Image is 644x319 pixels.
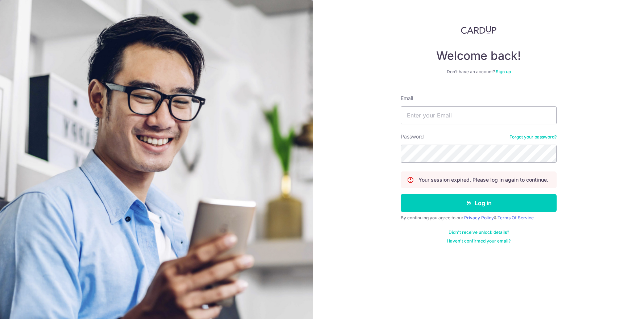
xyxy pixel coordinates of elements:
button: Log in [401,194,557,212]
p: Your session expired. Please log in again to continue. [418,176,548,183]
h4: Welcome back! [401,49,557,63]
input: Enter your Email [401,106,557,124]
a: Terms Of Service [498,215,534,220]
a: Forgot your password? [509,134,557,140]
label: Password [401,133,424,140]
a: Didn't receive unlock details? [449,229,509,235]
a: Sign up [496,69,511,74]
a: Privacy Policy [464,215,494,220]
label: Email [401,95,413,102]
img: CardUp Logo [461,25,496,34]
a: Haven't confirmed your email? [447,238,511,244]
div: Don’t have an account? [401,69,557,75]
div: By continuing you agree to our & [401,215,557,221]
